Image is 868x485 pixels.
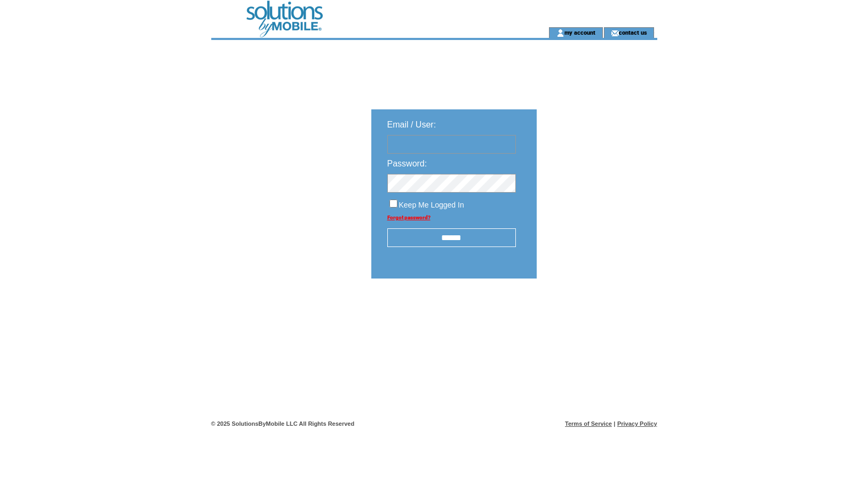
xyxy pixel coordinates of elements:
[619,29,647,36] a: contact us
[399,201,464,209] span: Keep Me Logged In
[568,305,621,319] img: transparent.png
[614,420,615,427] span: |
[564,29,595,36] a: my account
[617,420,657,427] a: Privacy Policy
[387,120,436,129] span: Email / User:
[387,159,427,168] span: Password:
[387,214,431,220] a: Forgot password?
[211,420,355,427] span: © 2025 SolutionsByMobile LLC All Rights Reserved
[611,29,619,37] img: contact_us_icon.gif
[556,29,564,37] img: account_icon.gif
[565,420,612,427] a: Terms of Service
